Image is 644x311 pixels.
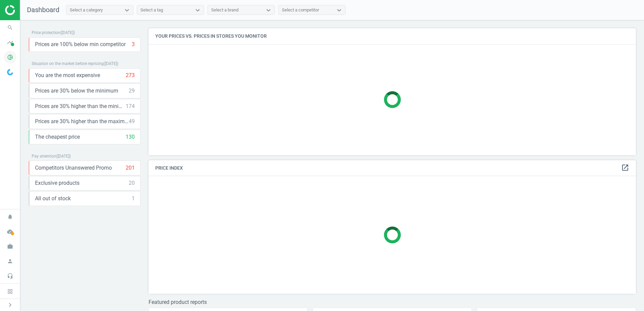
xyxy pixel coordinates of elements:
[129,179,135,187] div: 20
[4,225,17,238] i: cloud_done
[2,301,19,309] button: chevron_right
[126,103,135,110] div: 174
[129,118,135,125] div: 49
[149,160,636,176] h4: Price Index
[126,133,135,141] div: 130
[104,61,118,66] span: ( [DATE] )
[56,154,71,159] span: ( [DATE] )
[4,240,17,253] i: work
[35,72,100,79] span: You are the most expensive
[70,7,103,13] div: Select a category
[32,30,60,35] span: Price protection
[32,61,104,66] span: Situation on the market before repricing
[7,69,13,75] img: wGWNvw8QSZomAAAAABJRU5ErkJggg==
[4,21,17,34] i: search
[35,41,126,48] span: Prices are 100% below min competitor
[35,133,80,141] span: The cheapest price
[60,30,75,35] span: ( [DATE] )
[4,255,17,268] i: person
[27,6,59,14] span: Dashboard
[32,154,56,159] span: Pay attention
[35,87,118,95] span: Prices are 30% below the minimum
[140,7,163,13] div: Select a tag
[35,118,129,125] span: Prices are 30% higher than the maximal
[149,28,636,44] h4: Your prices vs. prices in stores you monitor
[126,72,135,79] div: 273
[132,195,135,202] div: 1
[35,179,79,187] span: Exclusive products
[5,5,53,15] img: ajHJNr6hYgQAAAAASUVORK5CYII=
[621,164,629,172] i: open_in_new
[35,103,126,110] span: Prices are 30% higher than the minimum
[35,164,112,172] span: Competitors Unanswered Promo
[4,36,17,49] i: timeline
[149,299,636,305] h3: Featured product reports
[35,195,71,202] span: All out of stock
[282,7,319,13] div: Select a competitor
[4,210,17,223] i: notifications
[126,164,135,172] div: 201
[621,164,629,172] a: open_in_new
[4,51,17,64] i: pie_chart_outlined
[132,41,135,48] div: 3
[129,87,135,95] div: 29
[211,7,238,13] div: Select a brand
[6,301,14,309] i: chevron_right
[4,270,17,282] i: headset_mic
